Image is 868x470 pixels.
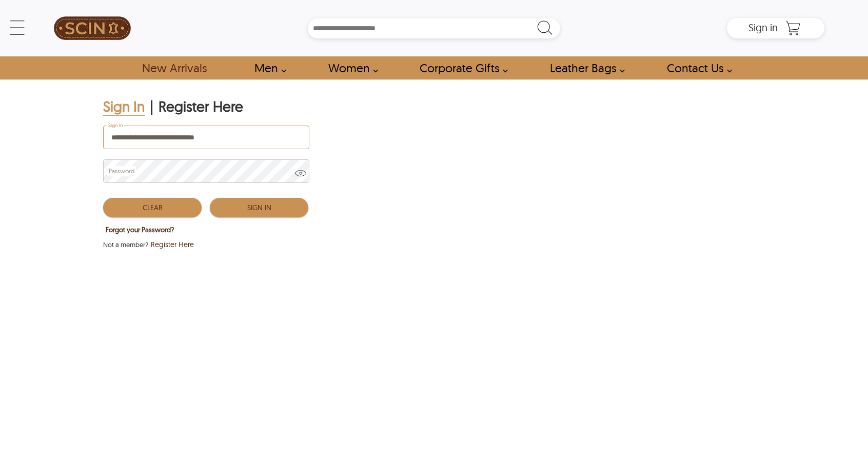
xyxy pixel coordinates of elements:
[103,223,176,236] button: Forgot your Password?
[673,268,858,424] iframe: chat widget
[54,5,131,51] img: SCIN
[231,255,354,275] iframe: fb:login_button Facebook Social Plugin
[783,21,803,36] a: Shopping Cart
[44,5,141,51] a: SCIN
[150,97,153,116] div: |
[98,254,231,276] iframe: Sign in with Google Button
[538,56,630,79] a: Shop Leather Bags
[103,239,148,250] span: Not a member?
[151,239,194,250] span: Register Here
[103,97,145,116] div: Sign In
[408,56,514,79] a: Shop Leather Corporate Gifts
[655,56,738,79] a: contact-us
[130,56,218,79] a: Shop New Arrivals
[243,56,292,79] a: shop men's leather jackets
[159,97,243,116] div: Register Here
[748,21,778,34] span: Sign in
[317,56,384,79] a: Shop Women Leather Jackets
[103,198,202,217] button: Clear
[748,25,778,33] a: Sign in
[210,198,308,217] button: Sign In
[825,429,858,460] iframe: chat widget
